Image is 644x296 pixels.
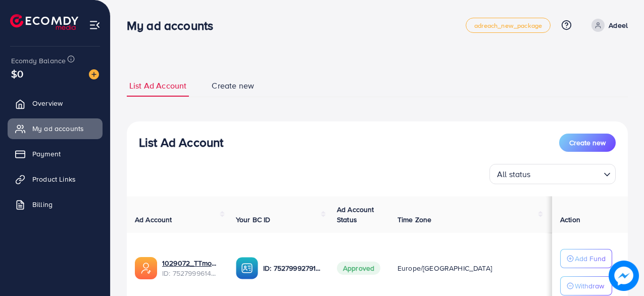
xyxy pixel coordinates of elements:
button: Withdraw [560,276,612,295]
img: ic-ads-acc.e4c84228.svg [135,257,157,279]
p: Add Fund [575,252,606,265]
span: ID: 7527999614847467521 [162,268,220,278]
img: menu [89,19,101,31]
div: <span class='underline'>1029072_TTmonigrow_1752749004212</span></br>7527999614847467521 [162,258,220,279]
span: List Ad Account [129,80,186,92]
span: Your BC ID [236,215,271,225]
a: 1029072_TTmonigrow_1752749004212 [162,258,220,268]
img: ic-ba-acc.ded83a64.svg [236,257,258,279]
button: Add Fund [560,249,612,268]
span: Ecomdy Balance [11,56,66,66]
span: Action [560,215,580,225]
span: Payment [32,149,61,159]
a: Payment [8,144,103,164]
img: logo [10,14,78,30]
span: Create new [212,80,254,92]
input: Search for option [534,165,600,182]
a: adreach_new_package [466,18,551,33]
a: Adeel [587,19,628,32]
p: ID: 7527999279103574032 [263,262,321,274]
h3: My ad accounts [127,18,221,33]
span: Time Zone [398,215,431,225]
span: All status [495,167,533,182]
span: Approved [337,262,380,275]
span: Billing [32,199,53,209]
span: Europe/[GEOGRAPHIC_DATA] [398,263,492,273]
img: image [609,261,639,291]
span: $0 [11,66,23,81]
a: Overview [8,93,103,113]
span: Product Links [32,174,76,184]
a: My ad accounts [8,118,103,139]
span: Create new [569,138,606,148]
img: image [89,69,99,79]
h3: List Ad Account [139,135,223,150]
span: adreach_new_package [474,22,542,29]
a: Product Links [8,169,103,189]
button: Create new [559,134,616,152]
span: Overview [32,98,63,108]
div: Search for option [489,164,616,184]
span: My ad accounts [32,123,84,134]
span: Ad Account [135,215,172,225]
p: Adeel [609,19,628,31]
p: Withdraw [575,280,604,292]
a: Billing [8,194,103,215]
span: Ad Account Status [337,204,374,225]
